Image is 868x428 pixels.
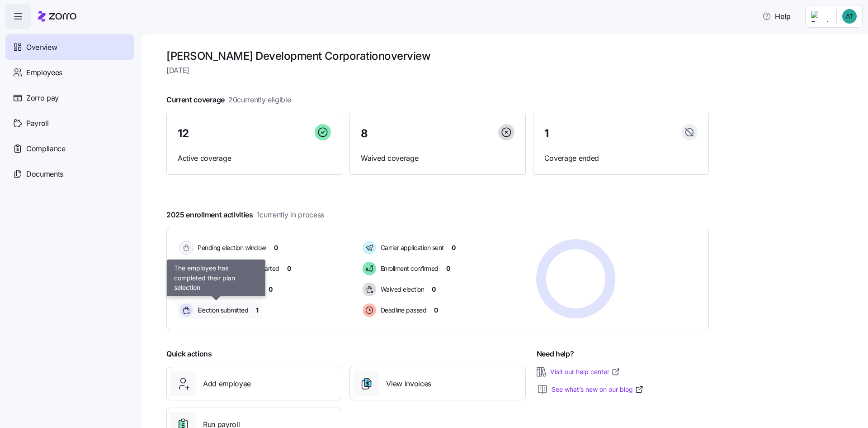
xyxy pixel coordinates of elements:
span: Need help? [537,348,574,360]
span: Payroll [26,118,49,129]
span: Enrollment confirmed [378,264,439,273]
span: Carrier application sent [378,243,444,252]
a: Overview [5,34,134,60]
a: Employees [5,60,134,85]
span: Quick actions [166,348,212,360]
span: 0 [274,243,278,252]
span: Current coverage [166,94,291,106]
h1: [PERSON_NAME] Development Corporation overview [166,49,709,63]
span: Pending election window [195,243,266,252]
a: See what’s new on our blog [552,385,644,394]
span: 0 [432,285,436,294]
a: Documents [5,161,134,187]
span: 1 currently in process [257,209,324,221]
span: 1 [256,306,259,315]
span: Waived election [378,285,425,294]
span: 20 currently eligible [228,94,291,106]
span: 2025 enrollment activities [166,209,324,221]
span: 8 [361,128,368,139]
a: Visit our help center [550,367,620,376]
span: 12 [178,128,189,139]
span: View invoices [386,378,431,390]
span: 0 [287,264,291,273]
span: 0 [452,243,456,252]
span: Coverage ended [544,153,698,164]
span: 0 [446,264,450,273]
span: 1 [544,128,549,139]
a: Payroll [5,111,134,136]
span: 0 [434,306,438,315]
span: Zorro pay [26,92,59,104]
button: Help [755,7,798,25]
span: Election submitted [195,306,248,315]
img: Employer logo [811,11,829,22]
span: Compliance [26,143,66,154]
a: Compliance [5,136,134,161]
a: Zorro pay [5,85,134,111]
span: Add employee [203,378,251,390]
span: Election active: Hasn't started [195,264,279,273]
span: Help [762,11,791,22]
span: Employees [26,67,62,78]
span: Documents [26,168,63,180]
span: [DATE] [166,65,709,76]
span: Deadline passed [378,306,427,315]
span: Election active: Started [195,285,261,294]
span: Overview [26,42,57,53]
span: Waived coverage [361,153,514,164]
img: 442f5e65d994a4bef21d33eb85515bc9 [842,9,857,24]
span: 0 [269,285,273,294]
span: Active coverage [178,153,331,164]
